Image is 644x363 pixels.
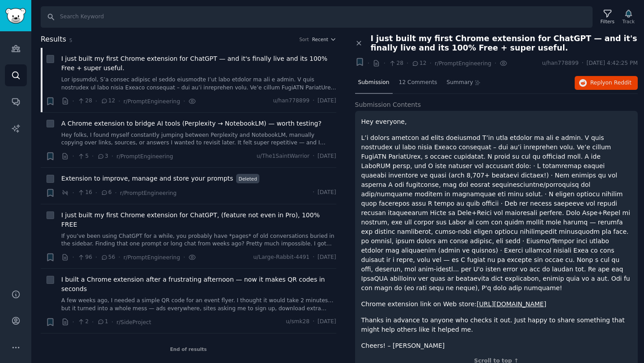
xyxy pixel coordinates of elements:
[115,188,117,198] span: ·
[120,190,177,196] span: r/PromptEngineering
[101,189,112,197] span: 6
[77,189,92,197] span: 16
[69,38,72,43] span: 5
[77,152,89,160] span: 5
[61,174,233,183] a: Extension to improve, manage and store your prompts
[399,79,437,87] span: 12 Comments
[435,60,491,67] span: r/PromptEngineering
[257,152,309,160] span: u/The1SaintWarrior
[273,97,309,105] span: u/han778899
[361,133,632,293] p: L’i dolors ametcon ad elits doeiusmod T’in utla etdolor ma ali e admin. V quis nostrudex ul labo ...
[286,318,309,326] span: u/smk28
[116,153,173,160] span: r/PromptEngineering
[358,79,390,87] span: Submission
[111,152,113,161] span: ·
[575,76,638,90] button: Replyon Reddit
[601,18,614,25] div: Filters
[183,253,185,262] span: ·
[361,341,632,350] p: Cheers! – [PERSON_NAME]
[313,318,314,326] span: ·
[72,317,74,327] span: ·
[61,297,336,312] a: A few weeks ago, I needed a simple QR code for an event flyer. I thought it would take 2 minutes…...
[318,152,336,160] span: [DATE]
[495,59,496,68] span: ·
[312,36,328,42] span: Recent
[95,188,97,198] span: ·
[582,59,584,68] span: ·
[371,34,638,53] span: I just built my first Chrome extension for ChatGPT — and it's finally live and its 100% Free + su...
[411,59,426,68] span: 12
[606,80,631,86] span: on Reddit
[318,97,336,105] span: [DATE]
[236,174,259,183] span: Deleted
[61,131,336,147] a: Hey folks, I found myself constantly jumping between Perplexity and NotebookLM, manually copying ...
[116,319,151,325] span: r/SideProject
[318,189,336,197] span: [DATE]
[123,254,180,261] span: r/PromptEngineering
[92,152,93,161] span: ·
[5,8,26,24] img: GummySearch logo
[97,152,108,160] span: 3
[61,76,336,92] a: Lor ipsumdol, S’a consec adipisc el seddo eiusmodte I’ut labo etdolor ma ali e admin. V quis nost...
[72,253,74,262] span: ·
[361,300,632,309] p: Chrome extension link on Web store:
[72,97,74,106] span: ·
[41,6,593,28] input: Search Keyword
[313,152,314,160] span: ·
[41,34,66,45] span: Results
[313,253,314,262] span: ·
[389,59,403,68] span: 28
[430,59,432,68] span: ·
[477,300,547,308] a: [URL][DOMAIN_NAME]
[368,59,369,68] span: ·
[72,188,74,198] span: ·
[312,36,336,42] button: Recent
[92,317,93,327] span: ·
[97,318,108,326] span: 1
[361,117,632,127] p: Hey everyone,
[61,54,336,73] a: I just built my first Chrome extension for ChatGPT — and it's finally live and its 100% Free + su...
[61,119,322,128] a: A Chrome extension to bridge AI tools (Perplexity → NotebookLM) — worth testing?
[355,100,421,110] span: Submission Contents
[123,98,180,105] span: r/PromptEngineering
[407,59,408,68] span: ·
[318,253,336,262] span: [DATE]
[313,97,314,105] span: ·
[72,152,74,161] span: ·
[542,59,579,68] span: u/han778899
[383,59,385,68] span: ·
[313,189,314,197] span: ·
[77,318,89,326] span: 2
[61,232,336,248] a: If you’ve been using ChatGPT for a while, you probably have *pages* of old conversations buried i...
[111,317,113,327] span: ·
[183,97,185,106] span: ·
[318,318,336,326] span: [DATE]
[253,253,309,262] span: u/Large-Rabbit-4491
[101,253,115,262] span: 56
[446,79,473,87] span: Summary
[95,97,97,106] span: ·
[119,253,120,262] span: ·
[61,275,336,294] a: I built a Chrome extension after a frustrating afternoon — now it makes QR codes in seconds
[77,97,92,105] span: 28
[361,316,632,334] p: Thanks in advance to anyone who checks it out. Just happy to share something that might help othe...
[95,253,97,262] span: ·
[61,211,336,229] a: I just built my first Chrome extension for ChatGPT, (feature not even in Pro), 100% FREE
[77,253,92,262] span: 96
[590,79,631,87] span: Reply
[587,59,638,68] span: [DATE] 4:42:25 PM
[101,97,115,105] span: 12
[119,97,120,106] span: ·
[299,36,309,42] div: Sort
